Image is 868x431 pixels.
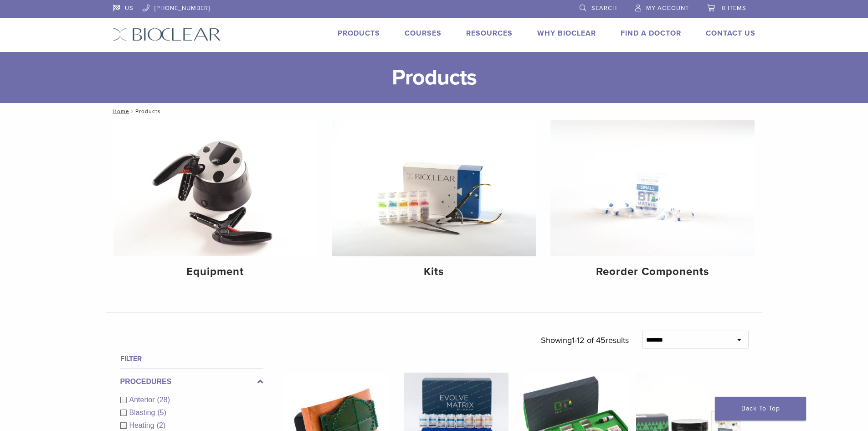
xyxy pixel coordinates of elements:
[157,409,166,416] span: (5)
[129,109,135,114] span: /
[338,29,380,38] a: Products
[110,108,129,114] a: Home
[113,120,318,256] img: Equipment
[466,29,513,38] a: Resources
[332,120,536,286] a: Kits
[120,353,263,364] h4: Filter
[157,396,170,404] span: (28)
[621,29,681,38] a: Find A Doctor
[722,5,746,12] span: 0 items
[405,29,442,38] a: Courses
[106,103,762,119] nav: Products
[129,421,157,429] span: Heating
[550,120,755,256] img: Reorder Components
[332,120,536,256] img: Kits
[715,397,806,421] a: Back To Top
[537,29,596,38] a: Why Bioclear
[157,421,166,429] span: (2)
[113,120,318,286] a: Equipment
[541,331,629,350] p: Showing results
[591,5,617,12] span: Search
[706,29,755,38] a: Contact Us
[121,264,310,280] h4: Equipment
[339,264,529,280] h4: Kits
[572,335,606,345] span: 1-12 of 45
[129,396,157,404] span: Anterior
[558,264,747,280] h4: Reorder Components
[550,120,755,286] a: Reorder Components
[120,376,263,387] label: Procedures
[646,5,689,12] span: My Account
[113,28,221,41] img: Bioclear
[129,409,158,416] span: Blasting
